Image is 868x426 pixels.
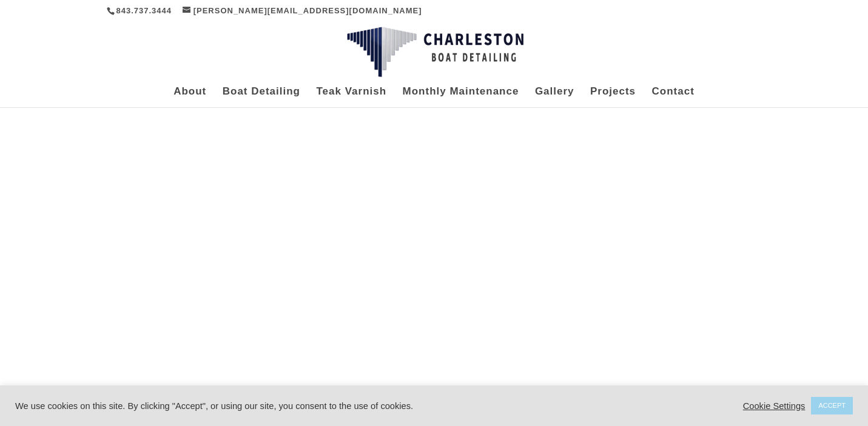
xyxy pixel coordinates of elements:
a: 2 [427,322,431,326]
a: 4 [448,322,452,326]
a: Teak Varnish [316,87,386,107]
a: 843.737.3444 [116,6,172,15]
a: Boat Detailing [223,87,300,107]
a: 1 [417,322,421,326]
a: 3 [437,322,442,326]
a: ACCEPT [811,397,853,414]
a: [PERSON_NAME][EMAIL_ADDRESS][DOMAIN_NAME] [183,6,422,15]
img: Charleston Boat Detailing [347,27,523,78]
a: Monthly Maintenance [403,87,519,107]
a: Projects [590,87,636,107]
a: Contact [652,87,695,107]
a: About [173,87,206,107]
div: We use cookies on this site. By clicking "Accept", or using our site, you consent to the use of c... [15,401,602,411]
a: Gallery [535,87,574,107]
a: Cookie Settings [743,401,806,411]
